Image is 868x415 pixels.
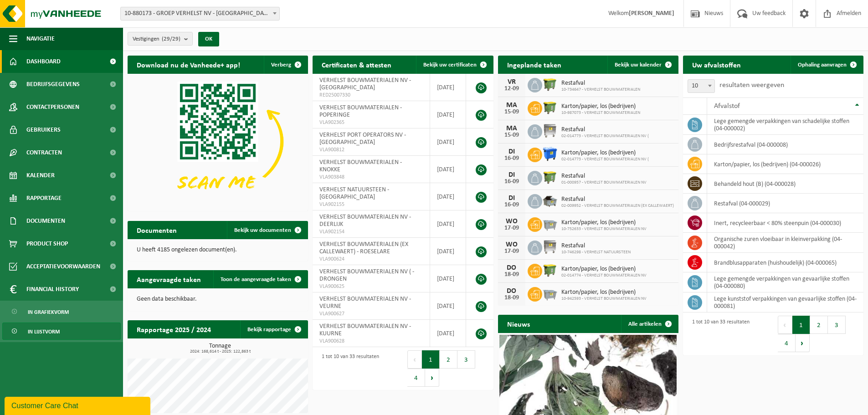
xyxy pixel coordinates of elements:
button: 1 [792,316,810,334]
p: U heeft 4185 ongelezen document(en). [137,247,299,253]
button: OK [198,32,219,46]
td: inert, recycleerbaar < 80% steenpuin (04-000030) [707,213,863,233]
span: In lijstvorm [28,323,60,340]
span: 10-880173 - GROEP VERHELST NV - OOSTENDE [120,7,280,20]
div: 15-09 [503,132,521,138]
td: bedrijfsrestafval (04-000008) [707,135,863,154]
img: WB-1100-HPE-GN-50 [542,169,558,185]
h2: Rapportage 2025 / 2024 [128,320,220,338]
span: Karton/papier, los (bedrijven) [561,289,647,296]
td: organische zuren vloeibaar in kleinverpakking (04-000042) [707,233,863,253]
span: 10-746298 - VERHELST NATUURSTEEN [561,250,631,255]
div: DO [503,264,521,272]
h2: Ingeplande taken [498,56,570,73]
count: (29/29) [162,36,180,42]
img: WB-2500-GAL-GY-01 [542,216,558,231]
span: VLA902155 [319,201,423,208]
div: 1 tot 10 van 33 resultaten [317,349,379,388]
a: Ophaling aanvragen [791,56,863,74]
span: Karton/papier, los (bedrijven) [561,149,649,157]
h2: Aangevraagde taken [128,270,210,288]
div: WO [503,241,521,248]
span: Bedrijfsgegevens [26,73,80,96]
span: Navigatie [26,27,55,50]
strong: [PERSON_NAME] [629,10,674,17]
span: In grafiekvorm [28,303,69,321]
div: WO [503,218,521,225]
span: 10-734647 - VERHELST BOUWMATERIALEN [561,87,640,92]
img: WB-1100-HPE-GN-50 [542,262,558,278]
span: VERHELST BOUWMATERIALEN NV - [GEOGRAPHIC_DATA] [319,77,411,91]
span: Gebruikers [26,118,61,141]
td: [DATE] [430,183,466,210]
td: restafval (04-000029) [707,194,863,213]
span: Bekijk uw documenten [234,227,291,233]
button: 4 [778,334,796,352]
span: RED25007330 [319,92,423,99]
div: 18-09 [503,295,521,301]
div: 12-09 [503,86,521,92]
span: 2024: 168,614 t - 2025: 122,863 t [132,349,308,354]
button: Previous [407,350,422,369]
button: Vestigingen(29/29) [128,32,193,46]
span: Ophaling aanvragen [798,62,847,68]
a: Bekijk rapportage [240,320,307,338]
span: Contracten [26,141,62,164]
td: [DATE] [430,265,466,292]
span: Restafval [561,80,640,87]
span: Rapportage [26,187,62,210]
span: Verberg [271,62,291,68]
td: [DATE] [430,128,466,156]
span: 10-942593 - VERHELST BOUWMATERIALEN NV [561,296,647,302]
span: Restafval [561,126,649,133]
span: Acceptatievoorwaarden [26,255,100,278]
button: Next [796,334,810,352]
span: Contactpersonen [26,96,79,118]
span: VLA900624 [319,256,423,263]
td: lege kunststof verpakkingen van gevaarlijke stoffen (04-000081) [707,292,863,313]
img: WB-1100-HPE-GN-50 [542,77,558,92]
label: resultaten weergeven [719,82,784,89]
button: Next [425,369,439,387]
span: 02-014773 - VERHELST BOUWMATERIALEN NV ( [561,133,649,139]
img: WB-1100-HPE-GN-51 [542,100,558,115]
td: [DATE] [430,292,466,320]
span: Kalender [26,164,55,187]
td: [DATE] [430,320,466,347]
a: Toon de aangevraagde taken [213,270,307,288]
span: 10-987073 - VERHELST BOUWMATERIALEN [561,110,640,116]
h2: Nieuws [498,315,539,333]
div: 15-09 [503,109,521,115]
span: Product Shop [26,232,68,255]
span: VERHELST BOUWMATERIALEN NV - KUURNE [319,323,411,337]
div: DO [503,287,521,295]
span: 10-752633 - VERHELST BOUWMATERIALEN NV [561,226,647,232]
span: 02-014774 - VERHELST BOUWMATERIALEN NV [561,273,647,278]
span: VLA902365 [319,119,423,126]
div: 17-09 [503,225,521,231]
img: WB-1100-GAL-GY-02 [542,239,558,255]
span: VERHELST BOUWMATERIALEN NV - VEURNE [319,296,411,310]
span: VLA900625 [319,283,423,290]
span: Restafval [561,196,674,203]
td: [DATE] [430,156,466,183]
h2: Uw afvalstoffen [683,56,750,73]
span: VERHELST BOUWMATERIALEN NV ( - DRONGEN [319,268,414,282]
a: Bekijk uw kalender [607,56,678,74]
span: Karton/papier, los (bedrijven) [561,266,647,273]
p: Geen data beschikbaar. [137,296,299,302]
span: Bekijk uw kalender [615,62,662,68]
a: In lijstvorm [2,323,121,340]
span: 10 [688,80,714,92]
button: 4 [407,369,425,387]
span: VLA902154 [319,228,423,236]
span: VERHELST PORT OPERATORS NV - [GEOGRAPHIC_DATA] [319,132,406,146]
span: VERHELST BOUWMATERIALEN NV - DEERLIJK [319,214,411,228]
div: DI [503,171,521,179]
div: DI [503,195,521,202]
a: Alle artikelen [621,315,678,333]
span: Financial History [26,278,79,301]
td: brandblusapparaten (huishoudelijk) (04-000065) [707,253,863,272]
span: VERHELST BOUWMATERIALEN (EX CALLEWAERT) - ROESELARE [319,241,408,255]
